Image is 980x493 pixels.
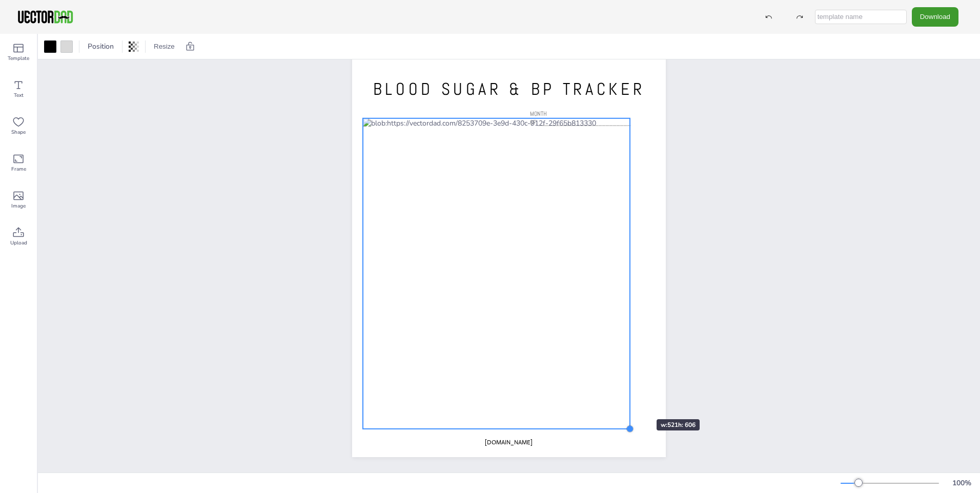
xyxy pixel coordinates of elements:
span: Image [11,202,26,210]
span: Shape [11,128,26,136]
div: 100 % [949,478,974,488]
img: VectorDad-1.png [16,9,74,25]
div: w: 521 h: 606 [657,419,700,430]
span: [DOMAIN_NAME] [485,438,533,446]
span: Template [8,54,29,63]
span: Upload [10,239,27,247]
button: Download [912,7,958,26]
span: Frame [11,165,26,173]
span: BLOOD SUGAR & BP TRACKER [373,78,645,100]
span: MONTH OF:__________________________ [530,110,631,127]
button: Resize [150,38,179,55]
span: Position [86,42,116,51]
span: Text [14,91,24,99]
input: template name [815,10,907,24]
